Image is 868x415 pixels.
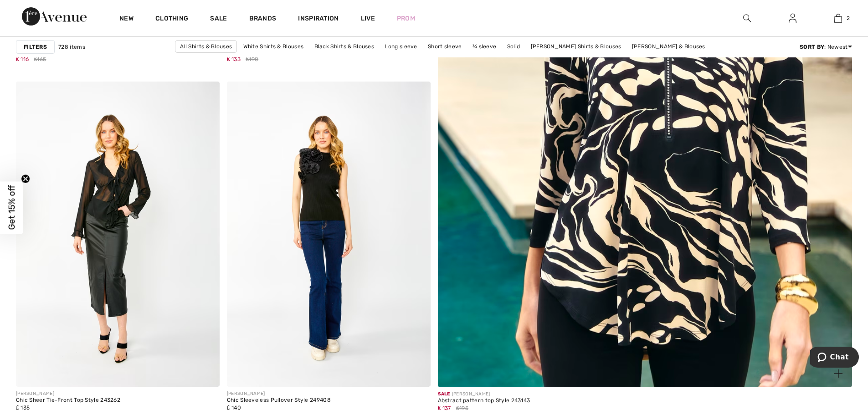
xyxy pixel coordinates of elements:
[438,398,530,404] div: Abstract pattern top Style 243143
[16,390,120,397] div: [PERSON_NAME]
[227,405,241,411] span: ₤ 140
[227,56,241,62] span: ₤ 133
[438,391,530,398] div: [PERSON_NAME]
[847,14,850,22] span: 2
[16,405,30,411] span: ₤ 135
[438,391,450,397] span: Sale
[246,55,258,63] span: ₤190
[22,7,87,26] img: 1ère Avenue
[21,174,30,183] button: Close teaser
[743,13,751,24] img: search the website
[24,43,47,51] strong: Filters
[627,41,710,52] a: [PERSON_NAME] & Blouses
[834,13,842,24] img: My Bag
[361,14,375,23] a: Live
[800,43,852,51] div: : Newest
[34,55,46,63] span: ₤165
[310,41,379,52] a: Black Shirts & Blouses
[468,41,501,52] a: ¾ sleeve
[526,41,626,52] a: [PERSON_NAME] Shirts & Blouses
[119,15,134,24] a: New
[816,13,860,24] a: 2
[800,44,824,50] strong: Sort By
[380,41,421,52] a: Long sleeve
[227,390,331,397] div: [PERSON_NAME]
[503,41,525,52] a: Solid
[298,15,339,24] span: Inspiration
[227,82,431,387] img: Chic Sleeveless Pullover Style 249408. Black
[789,13,796,24] img: My Info
[781,13,804,24] a: Sign In
[423,41,467,52] a: Short sleeve
[249,15,277,24] a: Brands
[175,40,237,53] a: All Shirts & Blouses
[438,405,451,411] span: ₤ 137
[6,185,17,230] span: Get 15% off
[58,43,85,51] span: 728 items
[239,41,308,52] a: White Shirts & Blouses
[834,369,842,378] img: plus_v2.svg
[210,15,227,24] a: Sale
[16,82,220,387] img: Chic Sheer Tie-Front Top Style 243262. Black
[155,15,188,24] a: Clothing
[810,347,859,369] iframe: Opens a widget where you can chat to one of our agents
[456,404,468,412] span: ₤195
[16,397,120,404] div: Chic Sheer Tie-Front Top Style 243262
[397,14,415,23] a: Prom
[227,397,331,404] div: Chic Sleeveless Pullover Style 249408
[16,56,29,62] span: ₤ 116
